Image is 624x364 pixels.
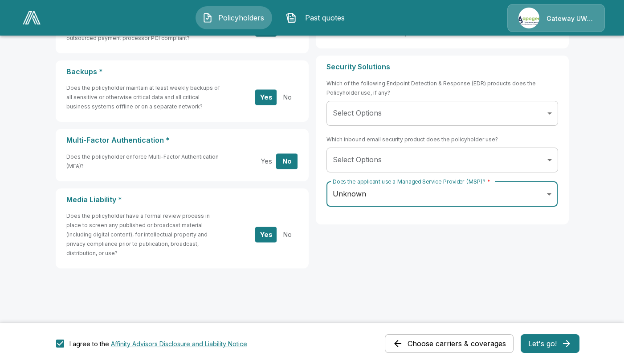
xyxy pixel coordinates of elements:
button: No [276,153,298,169]
span: Select Options [333,108,382,117]
div: I agree to the [69,339,247,348]
h6: Does the policyholder enforce Multi-Factor Authentication (MFA)? [66,152,221,171]
button: No [276,227,298,242]
p: Security Solutions [326,63,558,71]
button: Choose carriers & coverages [385,334,514,353]
a: Agency IconGateway UW dba Apogee [507,4,605,32]
h6: Does the policyholder maintain at least weekly backups of all sensitive or otherwise critical dat... [66,83,221,111]
span: Policyholders [216,12,265,23]
label: Does the applicant use a Managed Service Provider (MSP)? [333,178,490,185]
h6: Which of the following Endpoint Detection & Response (EDR) products does the Policyholder use, if... [326,79,558,97]
p: Backups * [66,68,298,76]
span: Past quotes [300,12,349,23]
img: AA Logo [23,11,41,24]
button: Past quotes IconPast quotes [279,6,356,29]
button: Yes [255,227,277,242]
button: Yes [255,89,277,105]
p: Gateway UW dba Apogee [547,14,594,23]
button: Yes [255,153,277,169]
p: Multi-Factor Authentication * [66,136,298,144]
div: Unknown [326,182,557,207]
button: No [276,89,298,105]
p: Media Liability * [66,196,298,204]
button: Policyholders IconPolicyholders [196,6,272,29]
button: I agree to the [111,339,247,348]
h6: Which inbound email security product does the policyholder use? [326,135,498,144]
img: Agency Icon [518,8,539,28]
button: Let's go! [521,334,579,353]
img: Policyholders Icon [202,12,213,23]
div: Without label [326,148,558,172]
img: Past quotes Icon [286,12,297,23]
h6: Does the policyholder have a formal review process in place to screen any published or broadcast ... [66,211,221,258]
span: Select Options [333,155,382,164]
div: Without label [326,101,558,126]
